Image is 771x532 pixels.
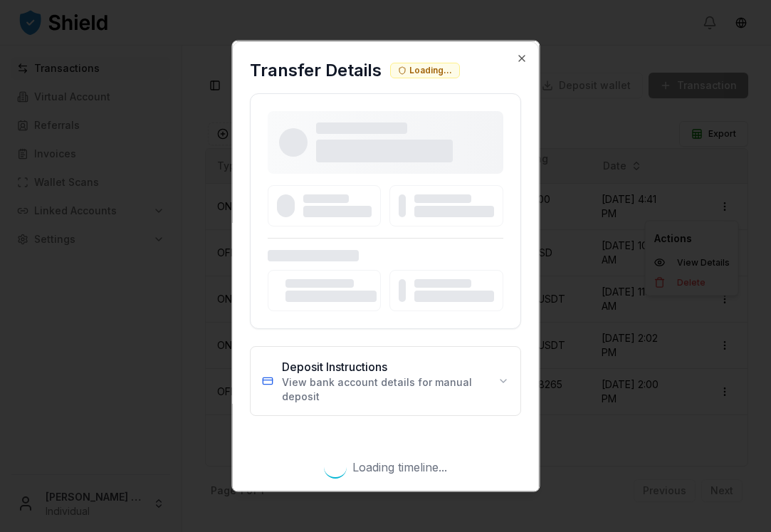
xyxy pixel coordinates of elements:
[390,62,460,78] div: Loading...
[251,346,520,414] button: Deposit InstructionsView bank account details for manual deposit
[282,375,492,403] p: View bank account details for manual deposit
[352,458,447,475] span: Loading timeline...
[250,58,382,81] h2: Transfer Details
[282,358,492,375] h3: Deposit Instructions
